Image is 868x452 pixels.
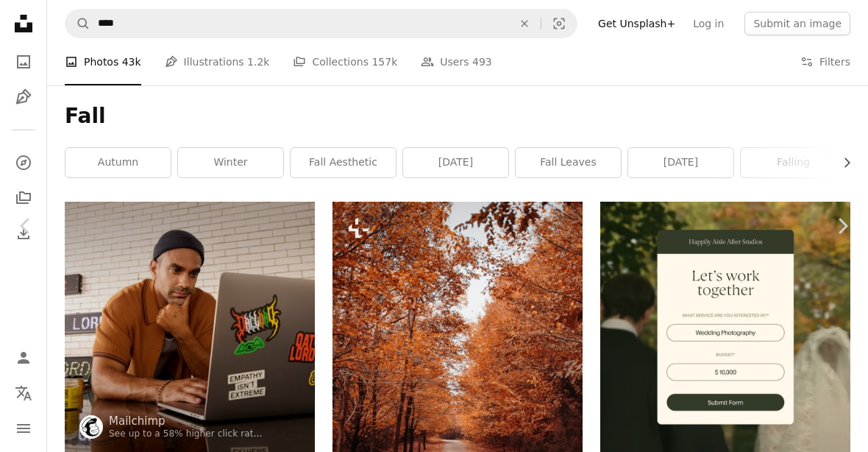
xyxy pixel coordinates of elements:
[79,415,103,439] img: Go to Mailchimp's profile
[247,54,269,70] span: 1.2k
[291,148,396,177] a: fall aesthetic
[9,82,38,112] a: Illustrations
[9,47,38,77] a: Photos
[541,10,577,38] button: Visual search
[403,148,508,177] a: [DATE]
[472,54,492,70] span: 493
[165,38,270,85] a: Illustrations 1.2k
[516,148,621,177] a: fall leaves
[600,202,850,452] img: file-1747939393036-2c53a76c450aimage
[833,148,850,177] button: scroll list to the right
[65,103,850,130] h1: Fall
[178,148,283,177] a: winter
[684,12,733,35] a: Log in
[109,428,269,439] a: See up to a 58% higher click rate ↗
[332,382,583,395] a: a dirt road surrounded by trees with orange leaves
[628,148,733,177] a: [DATE]
[65,202,315,452] img: Man wearing a beanie and shirt works on a laptop.
[817,155,868,297] a: Next
[9,343,38,372] a: Log in / Sign up
[508,10,541,38] button: Clear
[9,148,38,177] a: Explore
[65,319,315,333] a: Man wearing a beanie and shirt works on a laptop.
[741,148,846,177] a: falling
[9,378,38,408] button: Language
[65,10,90,38] button: Search Unsplash
[109,414,265,428] a: Mailchimp
[65,148,171,177] a: autumn
[65,9,577,38] form: Find visuals sitewide
[421,38,491,85] a: Users 493
[371,54,397,70] span: 157k
[9,414,38,443] button: Menu
[744,12,850,35] button: Submit an image
[589,12,684,35] a: Get Unsplash+
[293,38,397,85] a: Collections 157k
[800,38,850,85] button: Filters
